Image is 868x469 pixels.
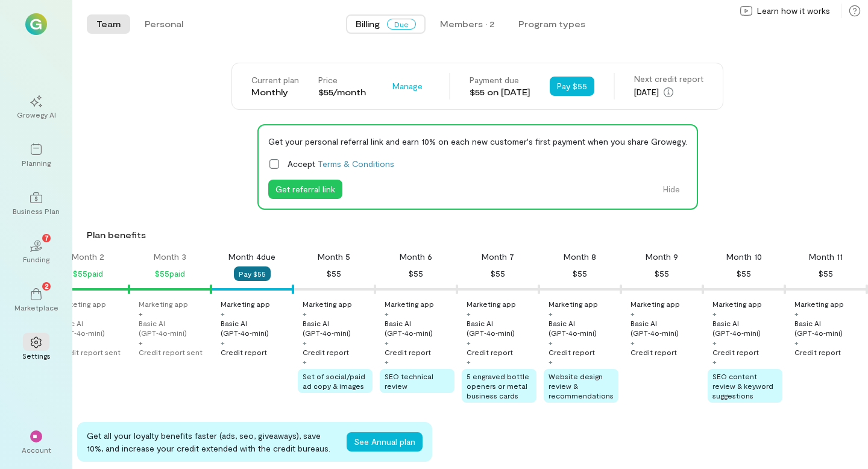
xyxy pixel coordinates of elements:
[385,77,430,96] button: Manage
[631,318,700,338] div: Basic AI (GPT‑4o‑mini)
[646,251,678,263] div: Month 9
[656,180,687,199] button: Hide
[819,266,833,281] div: $55
[234,266,271,281] button: Pay $55
[221,299,270,309] div: Marketing app
[303,309,307,318] div: +
[549,357,553,367] div: +
[251,86,299,98] div: Monthly
[726,251,762,263] div: Month 10
[303,347,349,357] div: Credit report
[387,19,416,30] span: Due
[57,299,106,309] div: Marketing app
[45,280,49,291] span: 2
[57,347,121,357] div: Credit report sent
[22,445,51,455] div: Account
[409,266,423,281] div: $55
[135,14,193,34] button: Personal
[139,318,209,338] div: Basic AI (GPT‑4o‑mini)
[268,180,342,199] button: Get referral link
[794,318,864,338] div: Basic AI (GPT‑4o‑mini)
[318,86,366,98] div: $55/month
[470,86,530,98] div: $55 on [DATE]
[712,309,717,318] div: +
[467,299,516,309] div: Marketing app
[14,327,58,370] a: Settings
[550,77,594,96] button: Pay $55
[318,251,350,263] div: Month 5
[712,318,782,338] div: Basic AI (GPT‑4o‑mini)
[87,14,130,34] button: Team
[794,338,799,347] div: +
[318,74,366,86] div: Price
[794,309,799,318] div: +
[470,74,530,86] div: Payment due
[14,134,58,177] a: Planning
[327,266,341,281] div: $55
[73,266,103,281] div: $55 paid
[482,251,514,263] div: Month 7
[251,74,299,86] div: Current plan
[23,254,49,264] div: Funding
[139,299,188,309] div: Marketing app
[154,251,186,263] div: Month 3
[392,80,423,92] span: Manage
[794,347,841,357] div: Credit report
[221,338,225,347] div: +
[346,14,426,34] button: BillingDue
[17,110,56,119] div: Growegy AI
[631,347,677,357] div: Credit report
[303,357,307,367] div: +
[564,251,596,263] div: Month 8
[318,159,394,169] a: Terms & Conditions
[712,338,717,347] div: +
[14,86,58,129] a: Growegy AI
[139,338,143,347] div: +
[794,299,844,309] div: Marketing app
[87,429,337,455] div: Get all your loyalty benefits faster (ads, seo, giveaways), save 10%, and increase your credit ex...
[509,14,595,34] button: Program types
[228,251,275,263] div: Month 4 due
[139,309,143,318] div: +
[549,309,553,318] div: +
[139,347,203,357] div: Credit report sent
[712,372,773,400] span: SEO content review & keyword suggestions
[14,230,58,274] a: Funding
[72,251,104,263] div: Month 2
[549,338,553,347] div: +
[631,338,635,347] div: +
[221,318,291,338] div: Basic AI (GPT‑4o‑mini)
[634,73,703,85] div: Next credit report
[549,372,614,400] span: Website design review & recommendations
[22,351,51,360] div: Settings
[22,158,51,168] div: Planning
[634,85,703,99] div: [DATE]
[467,318,536,338] div: Basic AI (GPT‑4o‑mini)
[385,347,431,357] div: Credit report
[631,299,680,309] div: Marketing app
[712,357,717,367] div: +
[757,5,830,17] span: Learn how it works
[385,372,433,390] span: SEO technical review
[303,299,352,309] div: Marketing app
[712,299,762,309] div: Marketing app
[809,251,843,263] div: Month 11
[385,357,389,367] div: +
[549,318,618,338] div: Basic AI (GPT‑4o‑mini)
[14,279,58,322] a: Marketplace
[268,135,687,148] div: Get your personal referral link and earn 10% on each new customer's first payment when you share ...
[221,309,225,318] div: +
[356,18,380,30] span: Billing
[467,372,529,400] span: 5 engraved bottle openers or metal business cards
[631,309,635,318] div: +
[288,157,394,170] span: Accept
[221,347,267,357] div: Credit report
[14,182,58,225] a: Business Plan
[87,229,863,241] div: Plan benefits
[155,266,185,281] div: $55 paid
[467,338,471,347] div: +
[303,318,373,338] div: Basic AI (GPT‑4o‑mini)
[385,338,389,347] div: +
[57,318,127,338] div: Basic AI (GPT‑4o‑mini)
[14,303,58,312] div: Marketplace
